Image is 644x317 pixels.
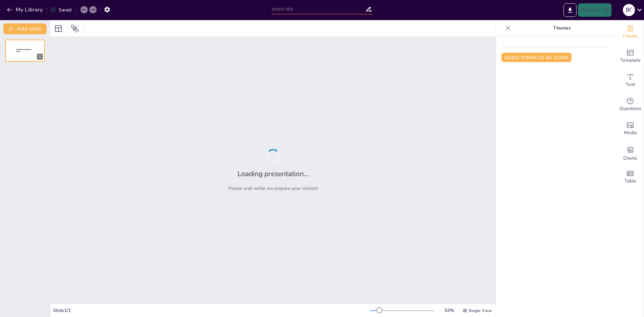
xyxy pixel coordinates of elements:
div: Change the overall theme [617,20,644,44]
button: В Г [623,3,635,17]
span: Charts [623,155,637,162]
div: Get real-time input from your audience [617,93,644,117]
button: Apply theme to all slides [501,53,572,62]
span: Single View [469,308,492,313]
div: Add text boxes [617,68,644,93]
div: 1 [5,40,45,62]
div: 53 % [441,307,457,314]
p: Please wait while we prepare your content [228,185,318,192]
span: Table [624,177,636,185]
input: Insert title [272,4,365,14]
div: Add a table [617,165,644,189]
span: Position [71,24,79,33]
button: Export to PowerPoint [563,3,577,17]
p: Themes [514,20,610,36]
button: Present [578,3,611,17]
div: Layout [53,23,64,34]
div: Add images, graphics, shapes or video [617,117,644,141]
div: Saved [51,7,71,13]
h2: Loading presentation... [237,169,309,178]
span: Template [620,57,641,64]
button: Add slide [3,23,47,34]
span: Theme [623,33,638,40]
span: Questions [620,105,641,112]
span: Text [626,81,635,88]
span: Sendsteps presentation editor [16,49,32,52]
div: В Г [623,4,635,16]
div: Add ready made slides [617,44,644,68]
div: 1 [37,54,43,60]
div: Add charts and graphs [617,141,644,165]
span: Media [624,129,637,137]
div: Slide 1 / 1 [53,307,370,314]
button: My Library [5,4,46,15]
